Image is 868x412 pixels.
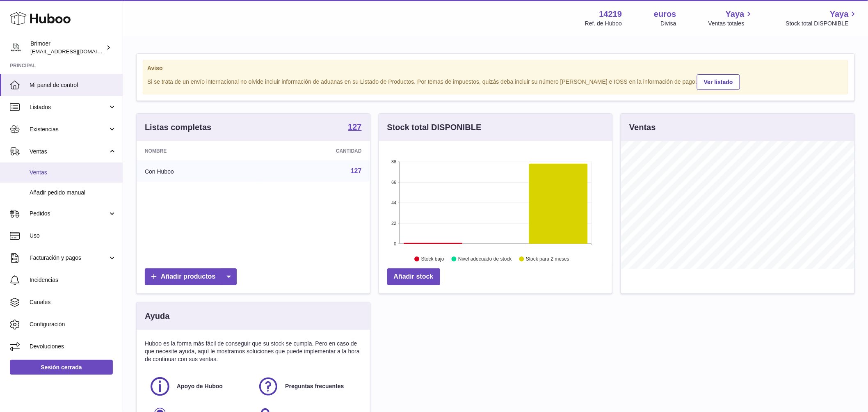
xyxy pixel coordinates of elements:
[177,383,223,389] font: Apoyo de Huboo
[10,63,36,69] font: Principal
[726,9,745,18] font: Yaya
[10,360,113,375] a: Sesión cerrada
[585,20,622,27] font: Ref. de Huboo
[526,256,569,262] text: Stock para 2 meses
[30,40,50,47] font: Brimoer
[30,254,81,261] font: Facturación y pagos
[30,299,50,305] font: Canales
[147,65,163,71] font: Aviso
[421,256,444,262] text: Stock bajo
[391,200,396,205] text: 44
[30,169,47,176] font: Ventas
[391,221,396,226] text: 22
[348,122,361,131] font: 127
[599,9,622,18] font: 14219
[348,123,361,133] a: 127
[629,123,656,132] font: Ventas
[387,123,482,132] font: Stock total DISPONIBLE
[458,256,512,262] text: Nivel adecuado de stock
[30,104,51,110] font: Listados
[30,189,85,196] font: Añadir pedido manual
[161,273,215,280] font: Añadir productos
[30,321,65,327] font: Configuración
[145,340,360,362] font: Huboo es la forma más fácil de conseguir que su stock se cumpla. Pero en caso de que necesite ayu...
[145,311,169,320] font: Ayuda
[708,20,745,27] font: Ventas totales
[391,159,396,164] text: 88
[704,79,733,85] font: Ver listado
[786,9,858,27] a: Yaya Stock total DISPONIBLE
[145,148,167,154] font: Nombre
[30,232,40,239] font: Uso
[145,168,174,174] font: Con Huboo
[336,148,362,154] font: Cantidad
[30,48,121,55] font: [EMAIL_ADDRESS][DOMAIN_NAME]
[697,74,740,90] a: Ver listado
[786,20,849,27] font: Stock total DISPONIBLE
[30,126,59,133] font: Existencias
[351,167,362,174] a: 127
[830,9,849,18] font: Yaya
[387,268,440,285] a: Añadir stock
[394,241,396,246] text: 0
[708,9,754,27] a: Yaya Ventas totales
[391,180,396,185] text: 66
[30,210,50,217] font: Pedidos
[394,273,434,280] font: Añadir stock
[147,79,697,85] font: Si se trata de un envío internacional no olvide incluir información de aduanas en su Listado de P...
[30,82,78,88] font: Mi panel de control
[41,364,82,371] font: Sesión cerrada
[145,268,237,285] a: Añadir productos
[285,383,344,389] font: Preguntas frecuentes
[149,375,249,398] a: Apoyo de Huboo
[30,343,64,350] font: Devoluciones
[654,9,676,18] font: euros
[30,148,47,155] font: Ventas
[145,123,211,132] font: Listas completas
[30,277,58,283] font: Incidencias
[661,20,676,27] font: Divisa
[10,41,22,54] img: oroses@renuevo.es
[257,375,357,398] a: Preguntas frecuentes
